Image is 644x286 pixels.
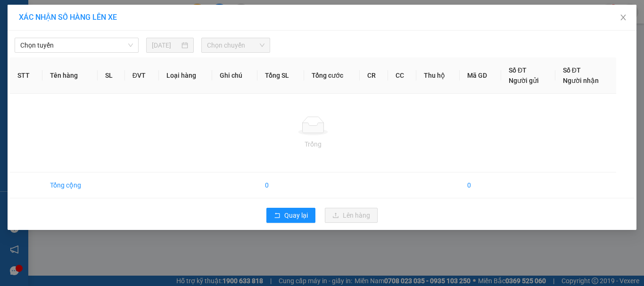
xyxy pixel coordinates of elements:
span: Số ĐT [509,66,527,74]
span: Chuyển phát nhanh: [GEOGRAPHIC_DATA] - [GEOGRAPHIC_DATA] [53,41,135,74]
span: Quay lại [284,210,308,221]
span: XÁC NHẬN SỐ HÀNG LÊN XE [19,13,117,22]
strong: CHUYỂN PHÁT NHANH VIP ANH HUY [58,8,129,38]
button: uploadLên hàng [325,208,378,223]
td: Tổng cộng [42,172,98,198]
span: Chọn chuyến [207,38,265,52]
td: 0 [257,172,304,198]
td: 0 [460,172,501,198]
th: Ghi chú [212,57,257,94]
th: STT [10,57,42,94]
th: CC [388,57,416,94]
span: rollback [274,212,281,220]
th: Tổng SL [257,57,304,94]
input: 15/08/2025 [152,40,179,50]
span: Số ĐT [563,66,581,74]
th: Tên hàng [42,57,98,94]
th: Tổng cước [304,57,360,94]
th: SL [98,57,124,94]
th: Mã GD [460,57,501,94]
span: close [619,14,627,21]
span: Người gửi [509,77,539,84]
button: Close [610,5,636,31]
th: Loại hàng [159,57,213,94]
span: Người nhận [563,77,599,84]
th: ĐVT [125,57,159,94]
th: CR [360,57,388,94]
div: Trống [17,139,609,149]
img: logo [4,37,52,85]
button: rollbackQuay lại [266,208,315,223]
span: Chọn tuyến [20,38,133,52]
th: Thu hộ [416,57,460,94]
